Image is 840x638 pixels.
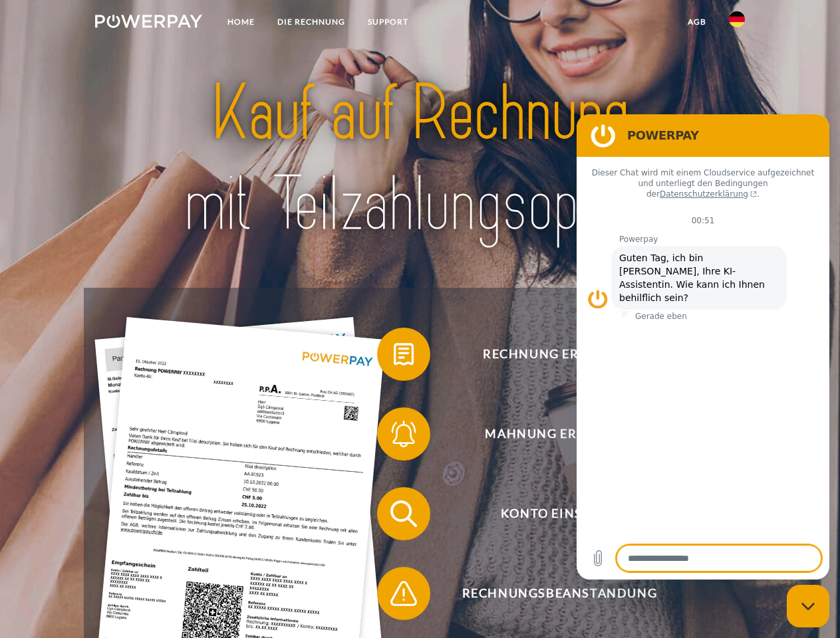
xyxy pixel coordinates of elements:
img: logo-powerpay-white.svg [95,15,202,28]
button: Rechnung erhalten? [377,328,723,381]
a: DIE RECHNUNG [266,10,356,34]
button: Konto einsehen [377,487,723,540]
img: de [729,11,745,27]
a: agb [676,10,718,34]
button: Mahnung erhalten? [377,407,723,461]
img: qb_bill.svg [387,338,420,371]
span: Konto einsehen [396,487,722,540]
span: Mahnung erhalten? [396,407,722,461]
span: Rechnungsbeanstandung [396,567,722,620]
a: Home [216,10,266,34]
img: title-powerpay_de.svg [127,64,713,255]
button: Rechnungsbeanstandung [377,567,723,620]
iframe: Messaging-Fenster [577,114,829,580]
img: qb_bell.svg [387,417,420,451]
iframe: Schaltfläche zum Öffnen des Messaging-Fensters; Konversation läuft [787,585,829,627]
img: qb_warning.svg [387,577,420,610]
img: qb_search.svg [387,497,420,530]
span: Rechnung erhalten? [396,328,722,381]
a: SUPPORT [356,10,420,34]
